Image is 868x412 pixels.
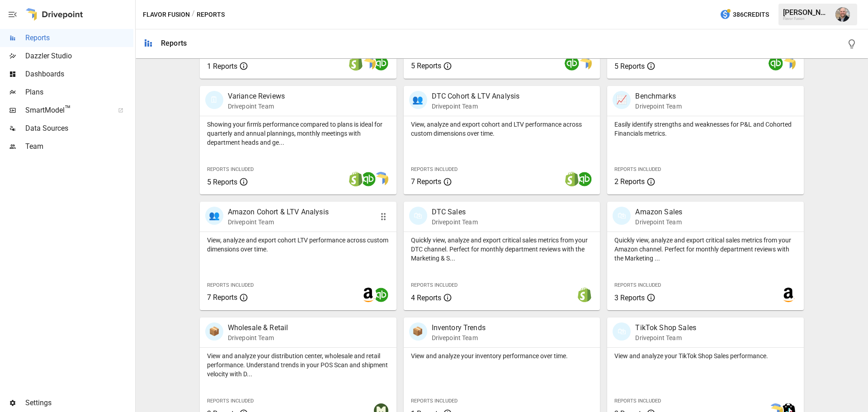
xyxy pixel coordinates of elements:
img: smart model [374,172,388,186]
p: DTC Sales [432,207,478,218]
span: 2 Reports [614,177,645,186]
div: 📦 [409,322,427,341]
button: Dustin Jacobson [830,2,855,27]
p: Quickly view, analyze and export critical sales metrics from your DTC channel. Perfect for monthl... [411,236,593,263]
span: Data Sources [25,123,133,134]
img: shopify [349,172,363,186]
span: Settings [25,398,133,408]
img: smart model [361,56,376,71]
span: 3 Reports [614,294,645,302]
span: Dashboards [25,69,133,80]
span: 7 Reports [411,177,441,186]
div: 👥 [205,207,223,225]
p: Amazon Cohort & LTV Analysis [228,207,329,218]
p: Drivepoint Team [432,333,486,342]
p: Benchmarks [635,91,681,102]
span: 4 Reports [411,294,441,302]
p: View and analyze your TikTok Shop Sales performance. [614,351,797,360]
p: View, analyze and export cohort and LTV performance across custom dimensions over time. [411,120,593,138]
span: 5 Reports [411,62,441,70]
p: Wholesale & Retail [228,322,288,333]
div: [PERSON_NAME] [783,8,830,17]
p: Drivepoint Team [635,333,696,342]
img: Dustin Jacobson [835,7,850,22]
p: Drivepoint Team [432,218,478,227]
p: Quickly view, analyze and export critical sales metrics from your Amazon channel. Perfect for mon... [614,236,797,263]
div: / [192,9,195,20]
img: quickbooks [374,288,388,302]
span: Reports Included [207,282,254,288]
p: Drivepoint Team [228,218,329,227]
img: shopify [577,288,592,302]
div: 🛍 [613,322,631,341]
p: Easily identify strengths and weaknesses for P&L and Cohorted Financials metrics. [614,120,797,138]
p: View and analyze your inventory performance over time. [411,351,593,360]
p: Drivepoint Team [432,102,520,111]
button: Flavor Fusion [143,9,190,20]
span: Team [25,141,133,152]
button: 386Credits [716,6,773,23]
img: quickbooks [565,56,579,71]
span: 386 Credits [733,9,769,20]
span: SmartModel [25,105,108,116]
div: 📈 [613,91,631,109]
span: Reports Included [411,282,458,288]
span: Plans [25,87,133,98]
p: Drivepoint Team [228,333,288,342]
div: 🗓 [205,91,223,109]
div: 👥 [409,91,427,109]
p: Drivepoint Team [635,102,681,111]
img: shopify [565,172,579,186]
p: View and analyze your distribution center, wholesale and retail performance. Understand trends in... [207,351,389,379]
p: Showing your firm's performance compared to plans is ideal for quarterly and annual plannings, mo... [207,120,389,147]
img: shopify [349,56,363,71]
div: Reports [161,39,187,47]
span: Reports Included [614,282,661,288]
img: smart model [781,56,796,71]
img: amazon [361,288,376,302]
p: TikTok Shop Sales [635,322,696,333]
span: Reports Included [207,166,254,172]
span: ™ [65,104,71,115]
p: Inventory Trends [432,322,486,333]
img: quickbooks [374,56,388,71]
img: quickbooks [769,56,783,71]
img: quickbooks [577,172,592,186]
div: 🛍 [409,207,427,225]
p: DTC Cohort & LTV Analysis [432,91,520,102]
p: View, analyze and export cohort LTV performance across custom dimensions over time. [207,236,389,254]
img: quickbooks [361,172,376,186]
div: 🛍 [613,207,631,225]
span: Reports Included [614,166,661,172]
span: 1 Reports [207,62,237,71]
span: 7 Reports [207,293,237,302]
img: smart model [577,56,592,71]
span: 5 Reports [207,178,237,186]
div: Flavor Fusion [783,17,830,21]
span: Reports [25,33,133,43]
p: Amazon Sales [635,207,682,218]
span: Reports Included [411,398,458,404]
span: Reports Included [411,166,458,172]
img: amazon [781,288,796,302]
span: Dazzler Studio [25,51,133,62]
span: 5 Reports [614,62,645,71]
span: Reports Included [614,398,661,404]
p: Drivepoint Team [635,218,682,227]
p: Drivepoint Team [228,102,285,111]
div: 📦 [205,322,223,341]
span: Reports Included [207,398,254,404]
p: Variance Reviews [228,91,285,102]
